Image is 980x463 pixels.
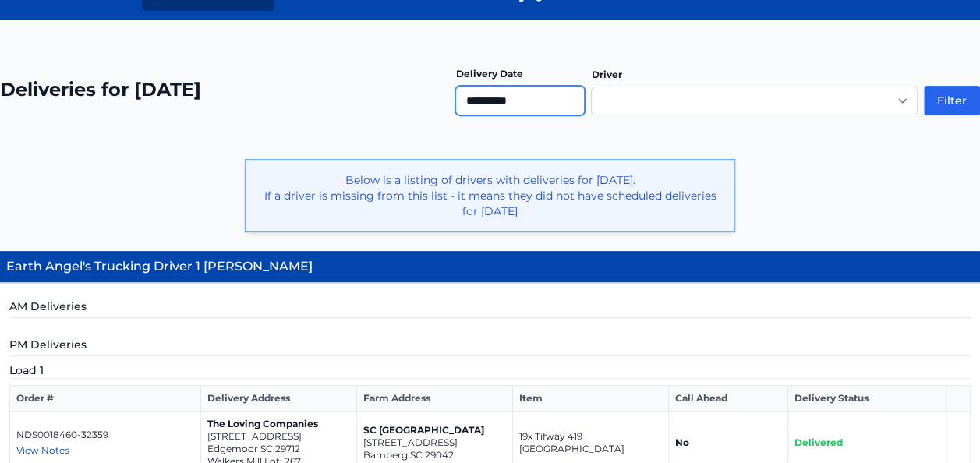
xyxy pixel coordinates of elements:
h5: PM Deliveries [9,337,971,356]
th: Delivery Address [201,386,357,412]
p: Edgemoor SC 29712 [207,443,350,455]
label: Driver [591,69,621,80]
p: SC [GEOGRAPHIC_DATA] [363,424,506,436]
p: The Loving Companies [207,418,350,430]
th: Order # [10,386,201,412]
p: Bamberg SC 29042 [363,449,506,461]
th: Farm Address [357,386,513,412]
h5: AM Deliveries [9,299,971,318]
label: Delivery Date [455,68,522,80]
p: [STREET_ADDRESS] [363,436,506,449]
th: Item [513,386,669,412]
p: Below is a listing of drivers with deliveries for [DATE]. If a driver is missing from this list -... [258,172,722,219]
span: Delivered [794,436,843,448]
span: View Notes [16,444,69,456]
p: NDS0018460-32359 [16,429,194,441]
th: Delivery Status [787,386,946,412]
th: Call Ahead [669,386,788,412]
h5: Load 1 [9,362,971,379]
strong: No [675,436,689,448]
button: Filter [924,86,980,115]
p: [STREET_ADDRESS] [207,430,350,443]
